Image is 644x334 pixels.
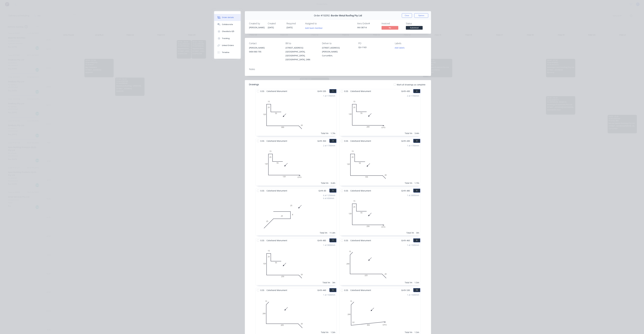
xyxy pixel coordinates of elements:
[317,89,326,93] span: Girth 535
[321,182,328,184] div: Total lm
[332,281,335,284] div: 3m
[407,293,419,296] div: 1 at 1500mm
[323,281,330,284] div: Total lm
[259,189,265,193] span: 0.55
[416,231,419,234] div: 3m
[401,139,410,143] span: Girth 430
[256,193,336,235] div: 025258256 at 1250mm6 at 650mmTotal lm11.4m
[322,46,354,54] div: [STREET_ADDRESS][PERSON_NAME]
[329,189,336,193] button: 5
[407,194,419,197] div: 1 at 3000mm
[329,139,336,143] button: 3
[256,242,336,285] div: 0552515120250201 at 3000mmTotal lm3m
[265,238,288,242] span: Colorbond Monument
[349,238,372,242] span: Colorbond Monument
[249,68,427,71] div: Notes
[256,93,336,136] div: 0552515120300201 at 1700mmTotal lm1.7m
[259,89,265,93] span: 0.55
[405,331,412,334] div: Total lm
[305,26,324,30] button: Add team member
[319,189,326,193] span: Girth 83
[331,331,335,334] div: 1.5m
[349,139,372,143] span: Colorbond Monument
[414,13,428,18] button: Options
[214,14,241,21] button: Order details
[330,231,335,234] div: 11.4m
[401,189,410,193] span: Girth 480
[329,288,336,292] button: 9
[406,26,423,30] button: Submitted
[405,281,412,284] div: Total lm
[323,244,335,247] div: 1 at 3000mm
[343,288,349,292] span: 0.55
[265,89,288,93] span: Colorbond Monument
[249,83,259,86] div: Drawings
[222,44,234,47] div: Linked Orders
[331,182,335,184] div: 3.4m
[287,26,293,29] span: [DATE]
[222,16,234,19] div: Order details
[406,231,414,234] div: Total lm
[265,288,288,292] span: Colorbond Monument
[401,288,410,292] span: Girth 530
[329,238,336,242] button: 7
[249,26,264,29] div: [PERSON_NAME]
[249,46,281,55] div: [PERSON_NAME]0404 860 705
[321,132,328,135] div: Total lm
[405,132,412,135] div: Total lm
[358,46,390,50] div: QU-1163
[286,50,318,61] div: [GEOGRAPHIC_DATA], [GEOGRAPHIC_DATA], [GEOGRAPHIC_DATA], 2486
[214,35,241,42] button: Tracking
[249,42,281,45] div: Contact
[343,189,349,193] span: 0.55
[406,26,423,29] span: Submitted
[349,189,372,193] span: Colorbond Monument
[320,231,327,234] div: Total lm
[322,54,354,58] div: Currumbin,
[286,46,318,50] div: [STREET_ADDRESS]
[349,89,372,93] span: Colorbond Monument
[287,22,302,25] div: Required
[397,83,425,86] span: Mark all drawings as complete
[222,37,230,40] div: Tracking
[321,331,328,334] div: Total lm
[339,93,420,136] div: 0552515120CF152002 at 1700mmTotal lm3.4m
[249,50,281,54] div: 0404 860 705
[339,143,420,186] div: 0552515120195201 at 1700mmTotal lm1.7m
[214,28,241,35] button: Checklists 0/0
[407,244,419,247] div: 1 at 1500mm
[265,189,288,193] span: Colorbond Monument
[249,22,264,25] div: Created by
[329,89,336,93] button: 1
[413,89,420,93] button: 2
[407,144,419,147] div: 1 at 1700mm
[339,242,420,285] div: 015200225201 at 1500mmTotal lm1.5m
[415,281,419,284] div: 1.5m
[401,238,410,242] span: Girth 460
[413,288,420,292] button: 10
[413,189,420,193] button: 6
[406,22,427,25] div: Status
[322,46,354,58] div: [STREET_ADDRESS][PERSON_NAME]Currumbin,
[382,26,398,29] span: No
[401,89,410,93] span: Girth 430
[256,143,336,186] div: 0552515120CF151202 at 1700mmTotal lm3.4m
[343,238,349,242] span: 0.55
[323,197,335,200] div: 6 at 650mm
[317,288,326,292] span: Girth 440
[314,14,331,17] span: Order #192092 -
[317,238,326,242] span: Girth 485
[305,22,333,25] div: Assigned to
[413,238,420,242] button: 8
[317,139,326,143] span: Girth 350
[259,139,265,143] span: 0.55
[415,331,419,334] div: 1.5m
[407,94,419,97] div: 2 at 1700mm
[331,14,362,17] span: Border Metal Roofing Pty Ltd
[357,22,378,25] div: Xero Order #
[323,293,335,296] div: 1 at 1500mm
[259,238,265,242] span: 0.55
[214,49,241,56] button: Timeline
[222,51,229,54] div: Timeline
[405,182,412,184] div: Total lm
